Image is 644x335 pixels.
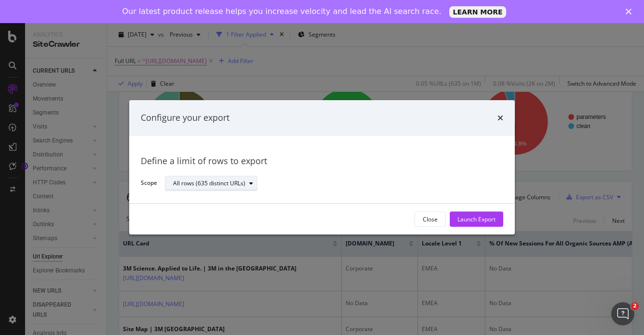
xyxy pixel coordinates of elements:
div: times [497,112,503,124]
iframe: Intercom live chat [611,302,634,325]
span: 2 [631,302,639,310]
button: Close [415,212,446,227]
button: Launch Export [450,212,503,227]
div: modal [129,100,515,234]
a: LEARN MORE [449,6,507,18]
div: Define a limit of rows to export [141,155,503,167]
button: All rows (635 distinct URLs) [165,176,257,191]
label: Scope [141,179,157,190]
div: Close [626,9,635,14]
div: Launch Export [457,215,496,223]
div: Our latest product release helps you increase velocity and lead the AI search race. [122,7,442,16]
div: Close [423,215,438,223]
div: All rows (635 distinct URLs) [173,180,245,186]
div: Configure your export [141,112,229,124]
